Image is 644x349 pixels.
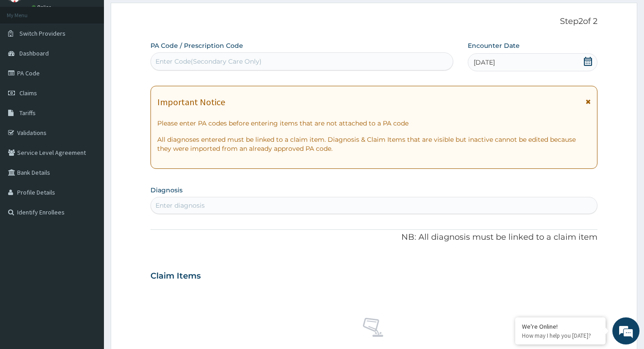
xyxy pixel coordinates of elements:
[157,119,591,128] p: Please enter PA codes before entering items that are not attached to a PA code
[19,89,37,97] span: Claims
[150,186,183,195] label: Diagnosis
[157,97,225,107] h1: Important Notice
[17,45,37,68] img: d_794563401_company_1708531726252_794563401
[5,247,172,278] textarea: Type your message and hit 'Enter'
[150,41,243,50] label: PA Code / Prescription Code
[19,29,66,37] span: Switch Providers
[47,51,152,62] div: Chat with us now
[474,58,495,67] span: [DATE]
[522,332,599,340] p: How may I help you today?
[19,49,49,57] span: Dashboard
[150,232,597,243] p: NB: All diagnosis must be linked to a claim item
[522,322,599,330] div: We're Online!
[155,57,262,66] div: Enter Code(Secondary Care Only)
[468,41,520,50] label: Encounter Date
[19,109,36,117] span: Tariffs
[32,4,53,10] a: Online
[150,17,597,27] p: Step 2 of 2
[155,201,205,210] div: Enter diagnosis
[150,271,201,281] h3: Claim Items
[148,5,170,26] div: Minimize live chat window
[52,114,125,205] span: We're online!
[157,135,591,153] p: All diagnoses entered must be linked to a claim item. Diagnosis & Claim Items that are visible bu...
